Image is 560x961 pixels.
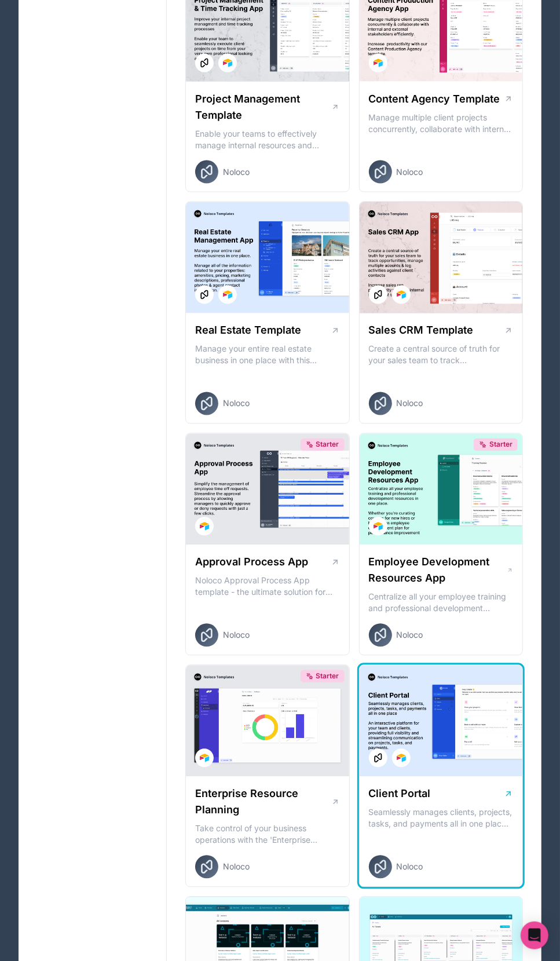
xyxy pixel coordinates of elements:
img: Airtable Logo [397,290,406,299]
h1: Content Agency Template [369,91,500,107]
img: Airtable Logo [200,522,209,531]
h1: Employee Development Resources App [369,554,507,587]
p: Create a central source of truth for your sales team to track opportunities, manage multiple acco... [369,344,514,367]
img: Airtable Logo [223,290,232,299]
p: Enable your teams to effectively manage internal resources and execute client projects on time. [195,128,340,151]
h1: Client Portal [369,786,431,802]
img: Airtable Logo [397,754,406,763]
p: Noloco Approval Process App template - the ultimate solution for managing your employee's time of... [195,575,340,598]
span: Noloco [397,630,423,641]
p: Centralize all your employee training and professional development resources in one place. Whethe... [369,591,514,615]
span: Noloco [397,166,423,178]
p: Manage your entire real estate business in one place with this comprehensive real estate transact... [195,344,340,367]
span: Noloco [223,630,250,641]
h1: Project Management Template [195,91,331,123]
img: Airtable Logo [200,754,209,763]
img: Airtable Logo [374,59,383,68]
span: Noloco [223,398,250,410]
img: Airtable Logo [374,522,383,531]
span: Noloco [223,861,250,873]
h1: Sales CRM Template [369,323,474,339]
span: Noloco [397,861,423,873]
span: Starter [316,672,339,681]
h1: Real Estate Template [195,323,301,339]
img: Airtable Logo [223,59,232,68]
p: Manage multiple client projects concurrently, collaborate with internal and external stakeholders... [369,112,514,135]
h1: Enterprise Resource Planning [195,786,331,819]
span: Noloco [223,166,250,178]
div: Open Intercom Messenger [521,922,548,949]
span: Starter [316,440,339,450]
span: Noloco [397,398,423,410]
h1: Approval Process App [195,554,308,571]
p: Seamlessly manages clients, projects, tasks, and payments all in one place An interactive platfor... [369,807,514,830]
span: Starter [489,440,513,450]
p: Take control of your business operations with the 'Enterprise Resource Planning' template. This c... [195,823,340,846]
